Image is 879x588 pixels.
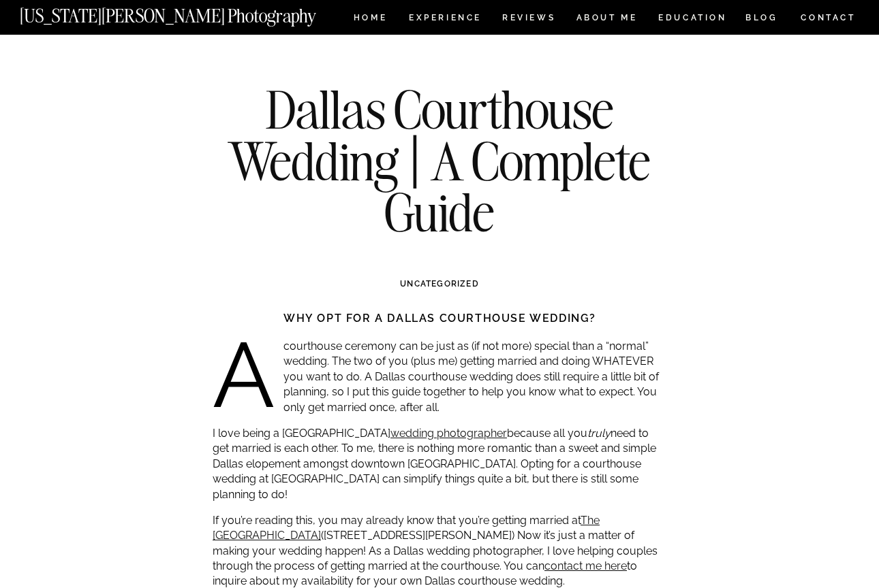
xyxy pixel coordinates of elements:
a: HOME [351,14,390,25]
a: contact me here [544,559,627,572]
a: Experience [409,14,480,25]
a: BLOG [745,14,778,25]
a: REVIEWS [502,14,553,25]
a: ABOUT ME [576,14,638,25]
p: I love being a [GEOGRAPHIC_DATA] because all you need to get married is each other. To me, there ... [213,426,667,502]
a: Uncategorized [400,279,479,289]
strong: Why opt for a Dallas courthouse wedding? [283,312,596,325]
a: EDUCATION [657,14,728,25]
a: CONTACT [800,10,857,25]
h1: Dallas Courthouse Wedding | A Complete Guide [192,84,687,238]
em: truly [587,427,611,440]
p: A courthouse ceremony can be just as (if not more) special than a “normal” wedding. The two of yo... [213,339,667,415]
a: wedding photographer [390,427,507,440]
a: [US_STATE][PERSON_NAME] Photography [20,7,362,18]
